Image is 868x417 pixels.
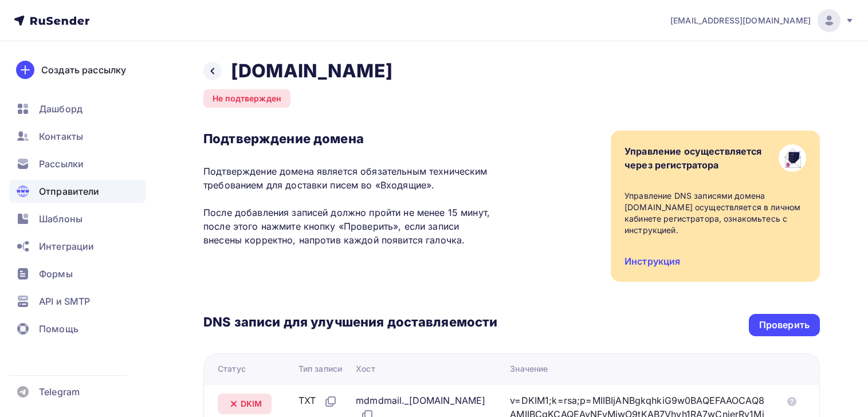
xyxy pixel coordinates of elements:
[39,157,84,171] span: Рассылки
[231,60,392,82] h2: [DOMAIN_NAME]
[39,267,73,281] span: Формы
[9,152,146,175] a: Рассылки
[759,318,810,332] div: Проверить
[39,102,83,116] span: Дашборд
[39,385,80,399] span: Telegram
[203,314,497,332] h3: DNS записи для улучшения доставляемости
[39,212,83,226] span: Шаблоны
[9,97,146,120] a: Дашборд
[299,394,337,408] div: TXT
[625,255,680,267] a: Инструкция
[356,363,375,375] div: Хост
[218,363,246,375] div: Статус
[9,207,146,230] a: Шаблоны
[203,89,290,108] div: Не подтвержден
[9,125,146,148] a: Контакты
[670,15,811,26] span: [EMAIL_ADDRESS][DOMAIN_NAME]
[39,294,90,308] span: API и SMTP
[299,363,342,375] div: Тип записи
[39,322,78,336] span: Помощь
[510,363,548,375] div: Значение
[9,262,146,285] a: Формы
[39,239,94,253] span: Интеграции
[39,184,100,198] span: Отправители
[241,398,262,410] span: DKIM
[203,131,497,147] h3: Подтверждение домена
[9,180,146,203] a: Отправители
[625,190,806,236] div: Управление DNS записями домена [DOMAIN_NAME] осуществляется в личном кабинете регистратора, ознак...
[625,144,762,172] div: Управление осуществляется через регистратора
[670,9,854,32] a: [EMAIL_ADDRESS][DOMAIN_NAME]
[203,164,497,247] p: Подтверждение домена является обязательным техническим требованием для доставки писем во «Входящи...
[39,129,83,143] span: Контакты
[41,63,126,77] div: Создать рассылку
